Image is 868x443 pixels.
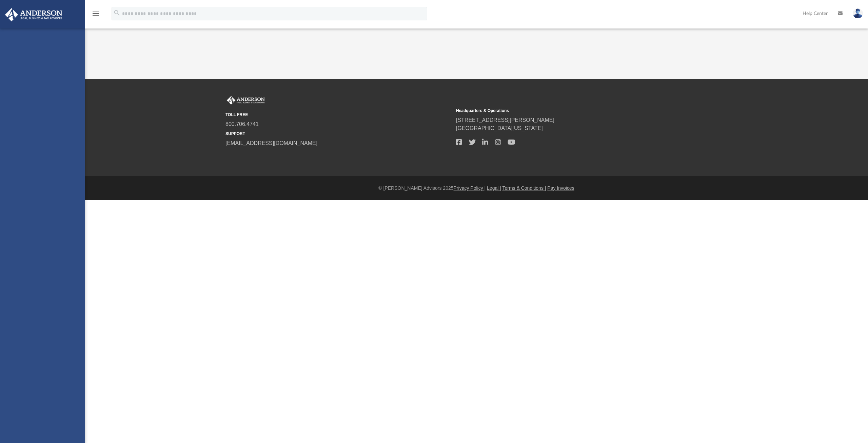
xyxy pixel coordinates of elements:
img: Anderson Advisors Platinum Portal [3,8,64,21]
a: Privacy Policy | [454,185,486,191]
img: Anderson Advisors Platinum Portal [225,96,266,105]
small: SUPPORT [225,131,451,137]
a: [STREET_ADDRESS][PERSON_NAME] [456,117,554,123]
i: search [113,9,121,17]
small: Headquarters & Operations [456,108,682,114]
img: User Pic [853,8,863,18]
a: [GEOGRAPHIC_DATA][US_STATE] [456,125,543,131]
div: © [PERSON_NAME] Advisors 2025 [85,185,868,192]
a: menu [92,13,100,18]
i: menu [92,10,100,18]
a: Legal | [487,185,501,191]
a: Pay Invoices [547,185,574,191]
a: [EMAIL_ADDRESS][DOMAIN_NAME] [225,140,317,146]
small: TOLL FREE [225,112,451,118]
a: Terms & Conditions | [502,185,546,191]
a: 800.706.4741 [225,121,259,127]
